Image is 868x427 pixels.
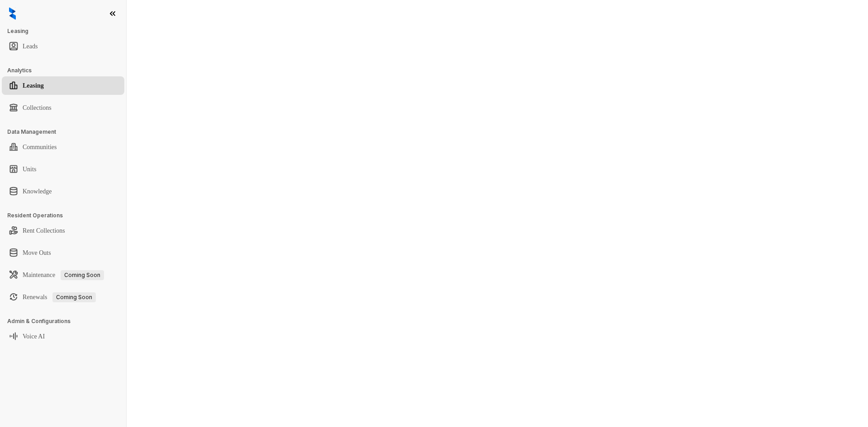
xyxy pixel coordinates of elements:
[9,7,16,20] img: logo
[23,160,36,178] a: Units
[23,99,52,117] a: Collections
[2,266,124,284] li: Maintenance
[7,27,126,35] h3: Leasing
[52,292,96,302] span: Coming Soon
[2,138,124,156] li: Communities
[7,317,126,325] h3: Admin & Configurations
[2,99,124,117] li: Collections
[7,211,126,220] h3: Resident Operations
[2,244,124,262] li: Move Outs
[2,76,124,95] li: Leasing
[23,77,44,95] a: Leasing
[61,270,104,280] span: Coming Soon
[2,221,124,240] li: Rent Collections
[23,328,45,346] a: Voice AI
[7,128,126,136] h3: Data Management
[7,66,126,75] h3: Analytics
[2,327,124,346] li: Voice AI
[2,160,124,178] li: Units
[23,288,96,306] a: RenewalsComing Soon
[23,244,51,262] a: Move Outs
[2,182,124,201] li: Knowledge
[23,222,65,240] a: Rent Collections
[23,138,57,156] a: Communities
[23,38,38,56] a: Leads
[2,37,124,56] li: Leads
[23,183,52,201] a: Knowledge
[2,288,124,306] li: Renewals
